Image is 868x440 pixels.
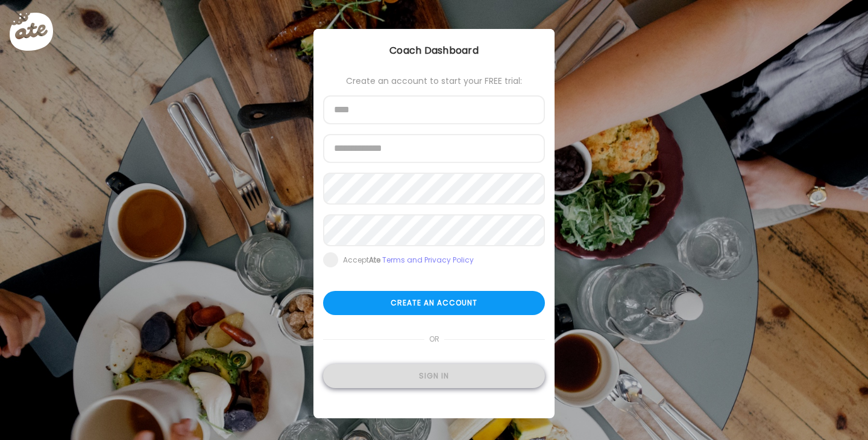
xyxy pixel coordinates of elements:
a: Terms and Privacy Policy [382,255,474,265]
div: Create an account to start your FREE trial: [323,76,545,86]
div: Sign in [323,364,545,388]
span: or [424,327,444,351]
div: Create an account [323,291,545,315]
b: Ate [369,255,380,265]
div: Coach Dashboard [313,43,555,58]
div: Accept [343,255,474,265]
